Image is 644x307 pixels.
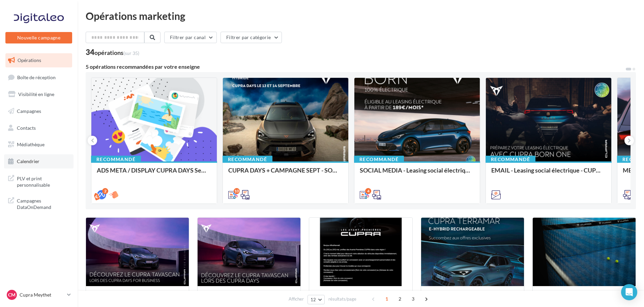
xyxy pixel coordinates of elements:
div: CUPRA DAYS + CAMPAGNE SEPT - SOCIAL MEDIA [228,167,343,180]
span: PLV et print personnalisable [17,174,69,188]
div: ADS META / DISPLAY CUPRA DAYS Septembre 2025 [97,167,211,180]
span: Campagnes DataOnDemand [17,196,69,211]
div: Open Intercom Messenger [621,284,637,300]
span: Afficher [289,296,304,302]
a: CM Cupra Meythet [5,288,72,301]
div: 2 [102,188,108,194]
span: Médiathèque [17,142,45,147]
a: Campagnes DataOnDemand [4,193,74,213]
span: Boîte de réception [17,74,56,80]
a: Opérations [4,53,74,67]
button: Filtrer par canal [164,32,217,43]
p: Cupra Meythet [20,291,64,298]
div: Recommandé [486,156,535,163]
span: 3 [408,294,418,304]
span: CM [8,291,16,298]
span: Calendrier [17,158,39,164]
div: 5 opérations recommandées par votre enseigne [86,64,625,69]
div: Opérations marketing [86,11,636,21]
span: Campagnes [17,108,41,114]
div: 34 [86,49,139,56]
a: Campagnes [4,104,74,118]
div: Recommandé [223,156,272,163]
div: 4 [365,188,371,194]
div: 10 [234,188,240,194]
span: Visibilité en ligne [18,91,54,97]
a: Médiathèque [4,137,74,152]
button: Nouvelle campagne [5,32,72,43]
span: Contacts [17,125,36,130]
a: Calendrier [4,154,74,168]
span: résultats/page [328,296,356,302]
div: Recommandé [91,156,141,163]
div: Recommandé [354,156,404,163]
button: 12 [308,295,325,304]
span: 12 [311,297,316,302]
button: Filtrer par catégorie [221,32,282,43]
span: 1 [381,294,392,304]
a: PLV et print personnalisable [4,171,74,191]
div: opérations [94,50,139,56]
span: 2 [394,294,405,304]
span: Opérations [18,57,41,63]
div: SOCIAL MEDIA - Leasing social électrique - CUPRA Born [360,167,474,180]
a: Contacts [4,121,74,135]
a: Visibilité en ligne [4,87,74,101]
div: EMAIL - Leasing social électrique - CUPRA Born One [491,167,606,180]
a: Boîte de réception [4,70,74,85]
span: (sur 35) [123,50,139,56]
